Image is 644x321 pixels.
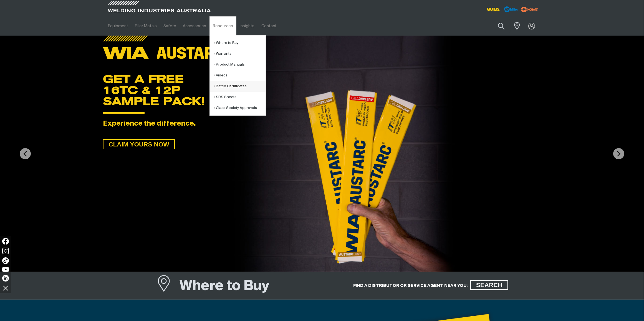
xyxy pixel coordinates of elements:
img: Instagram [2,248,9,254]
a: Where to Buy [157,277,180,297]
img: hide socials [1,283,10,293]
ul: Resources Submenu [209,35,266,116]
button: Search products [492,19,511,33]
a: Resources [209,16,236,36]
img: YouTube [2,267,9,272]
img: Facebook [2,238,9,245]
a: Where to Buy [214,38,266,48]
a: Videos [214,70,266,81]
a: Equipment [105,16,132,36]
a: CLAIM YOURS NOW [103,139,175,149]
a: Warranty [214,48,266,59]
img: NextArrow [613,148,624,159]
input: Product name or item number... [485,19,511,33]
a: Class Society Approvals [214,103,266,113]
nav: Main [105,16,431,36]
img: LinkedIn [2,275,9,282]
a: SEARCH [470,280,508,290]
span: SEARCH [471,280,507,290]
a: Safety [160,16,179,36]
a: SDS Sheets [214,92,266,103]
img: TikTok [2,257,9,264]
a: Batch Certificates [214,81,266,92]
a: Insights [236,16,258,36]
a: Accessories [180,16,209,36]
a: Product Manuals [214,59,266,70]
div: Experience the difference. [103,120,541,128]
a: Contact [258,16,280,36]
img: PrevArrow [20,148,31,159]
h1: Where to Buy [180,277,269,295]
img: miller [519,5,540,14]
div: GET A FREE 16TC & 12P SAMPLE PACK! [103,73,541,107]
h5: FIND A DISTRIBUTOR OR SERVICE AGENT NEAR YOU: [353,283,468,288]
a: Filler Metals [132,16,160,36]
span: CLAIM YOURS NOW [103,139,174,149]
